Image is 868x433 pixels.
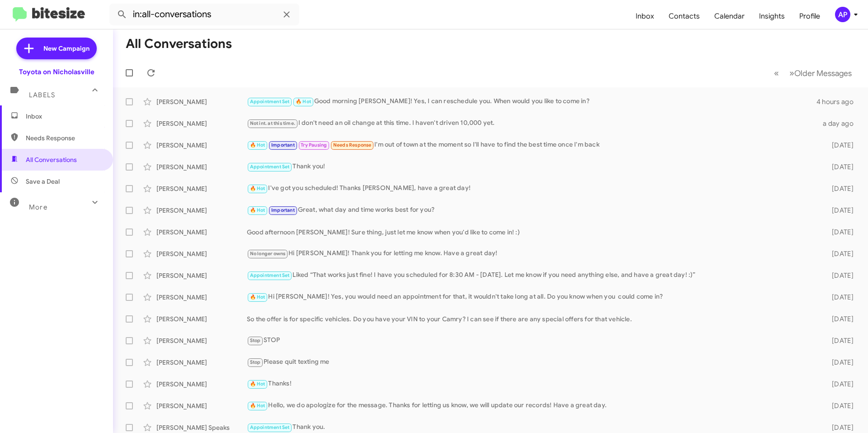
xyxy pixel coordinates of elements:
button: Previous [769,64,784,82]
div: [DATE] [817,423,861,432]
span: Important [271,142,295,148]
div: So the offer is for specific vehicles. Do you have your VIN to your Camry? I can see if there are... [247,314,817,324]
div: [PERSON_NAME] [156,336,247,345]
div: [PERSON_NAME] [156,228,247,237]
div: [DATE] [817,336,861,345]
div: [PERSON_NAME] [156,206,247,215]
div: [PERSON_NAME] [156,271,247,280]
div: a day ago [817,119,861,128]
div: I don't need an oil change at this time. I haven't driven 10,000 yet. [247,118,817,128]
div: [PERSON_NAME] [156,184,247,193]
div: Hi [PERSON_NAME]! Thank you for letting me know. Have a great day! [247,248,817,259]
div: Hello, we do apologize for the message. Thanks for letting us know, we will update our records! H... [247,400,817,411]
div: Thank you! [247,162,817,172]
span: Important [271,207,295,213]
span: Stop [250,359,261,365]
div: Liked “That works just fine! I have you scheduled for 8:30 AM - [DATE]. Let me know if you need a... [247,270,817,281]
div: [DATE] [817,206,861,215]
span: All Conversations [26,155,77,164]
button: AP [827,7,858,22]
div: Hi [PERSON_NAME]! Yes, you would need an appointment for that, it wouldn't take long at all. Do y... [247,292,817,302]
a: New Campaign [16,38,97,59]
a: Inbox [628,3,661,29]
span: Needs Response [26,133,103,143]
div: [DATE] [817,184,861,193]
div: [DATE] [817,358,861,367]
span: 🔥 Hot [250,381,265,387]
div: [PERSON_NAME] [156,293,247,302]
div: Toyota on Nicholasville [19,67,94,76]
span: Not int. at this time. [250,120,295,126]
span: Stop [250,338,261,343]
div: 4 hours ago [816,97,861,106]
nav: Page navigation example [769,64,857,82]
span: 🔥 Hot [250,207,265,213]
div: [DATE] [817,162,861,171]
span: Appointment Set [250,164,290,170]
span: No longer owns [250,251,286,257]
input: Search [109,4,299,25]
span: Needs Response [333,142,372,148]
span: Labels [29,91,55,99]
div: STOP [247,335,817,346]
span: Appointment Set [250,272,290,278]
div: [DATE] [817,401,861,410]
div: I'm out of town at the moment so I'll have to find the best time once I'm back [247,140,817,150]
h1: All Conversations [126,37,232,51]
span: Appointment Set [250,424,290,430]
span: New Campaign [43,44,90,53]
div: [PERSON_NAME] Speaks [156,423,247,432]
div: [PERSON_NAME] [156,119,247,128]
div: [PERSON_NAME] [156,380,247,389]
span: 🔥 Hot [250,186,265,191]
div: [PERSON_NAME] [156,249,247,258]
div: I've got you scheduled! Thanks [PERSON_NAME], have a great day! [247,183,817,194]
span: Save a Deal [26,177,60,186]
span: 🔥 Hot [250,142,265,148]
div: AP [835,7,850,22]
div: Good afternoon [PERSON_NAME]! Sure thing, just let me know when you'd like to come in! :) [247,228,817,237]
div: [PERSON_NAME] [156,401,247,410]
span: 🔥 Hot [250,403,265,409]
span: Older Messages [794,68,852,78]
div: [PERSON_NAME] [156,162,247,171]
span: » [789,67,794,79]
div: Good morning [PERSON_NAME]! Yes, I can reschedule you. When would you like to come in? [247,96,816,107]
a: Calendar [707,3,752,29]
span: 🔥 Hot [250,294,265,300]
a: Profile [792,3,827,29]
a: Contacts [661,3,707,29]
div: [PERSON_NAME] [156,97,247,106]
div: Great, what day and time works best for you? [247,205,817,215]
span: 🔥 Hot [296,99,311,105]
div: [DATE] [817,249,861,258]
div: [DATE] [817,271,861,280]
div: [PERSON_NAME] [156,358,247,367]
div: [PERSON_NAME] [156,141,247,150]
div: Thanks! [247,379,817,389]
div: [PERSON_NAME] [156,314,247,324]
div: [DATE] [817,314,861,324]
div: [DATE] [817,141,861,150]
a: Insights [752,3,792,29]
div: [DATE] [817,293,861,302]
span: Inbox [26,112,103,121]
span: Appointment Set [250,99,290,105]
span: Try Pausing [301,142,327,148]
span: « [774,67,779,79]
div: Thank you. [247,422,817,433]
button: Next [784,64,857,82]
div: [DATE] [817,380,861,389]
span: More [29,203,47,211]
div: [DATE] [817,228,861,237]
div: Please quit texting me [247,357,817,367]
